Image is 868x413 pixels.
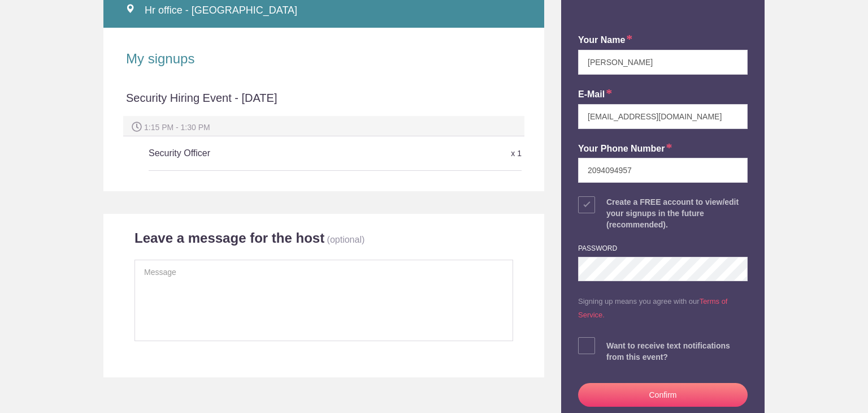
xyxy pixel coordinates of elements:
[134,230,324,247] h2: Leave a message for the host
[126,90,522,116] div: Security Hiring Event - [DATE]
[578,244,617,253] label: password
[123,116,524,136] div: 1:15 PM - 1:30 PM
[578,50,748,75] input: e.g. Julie Farrell
[578,158,748,183] input: e.g. +14155552671
[149,142,397,165] h5: Security Officer
[578,34,632,47] label: your name
[327,235,365,244] p: (optional)
[132,122,142,132] img: Spot time
[397,144,522,164] div: x 1
[578,143,672,156] label: Your Phone Number
[126,50,522,67] h2: My signups
[578,104,748,129] input: e.g. julie@gmail.com
[606,196,748,230] div: Create a FREE account to view/edit your signups in the future (recommended).
[606,340,748,363] div: Want to receive text notifications from this event?
[578,295,748,322] p: Signing up means you agree with our
[578,383,748,407] button: Confirm
[578,88,612,101] label: E-mail
[145,5,297,16] span: Hr office - [GEOGRAPHIC_DATA]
